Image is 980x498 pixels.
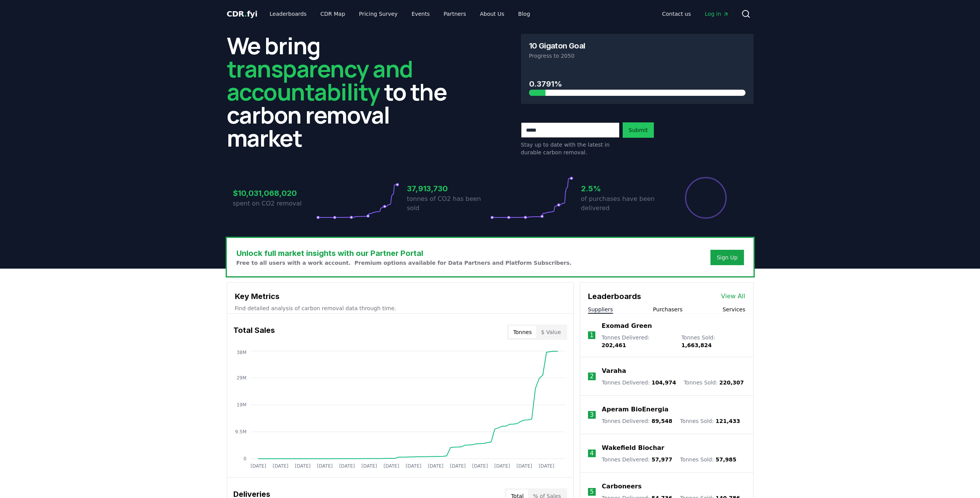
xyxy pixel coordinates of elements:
a: CDR Map [314,7,351,21]
span: 57,985 [715,456,736,463]
span: 202,461 [601,342,626,348]
p: 5 [590,487,594,496]
a: Leaderboards [263,7,313,21]
span: Log in [705,10,729,18]
h3: 10 Gigaton Goal [529,42,585,50]
tspan: [DATE] [295,463,310,469]
a: Varaha [602,366,626,376]
span: 121,433 [715,418,740,424]
p: Tonnes Delivered : [601,334,673,349]
a: Sign Up [717,254,737,261]
h3: 37,913,730 [407,183,490,194]
h2: We bring to the carbon removal market [227,34,459,149]
a: Pricing Survey [353,7,404,21]
a: Exomad Green [601,321,652,331]
p: Tonnes Delivered : [602,456,672,463]
span: 89,548 [652,418,672,424]
h3: Key Metrics [235,291,566,302]
button: Suppliers [588,306,613,313]
p: Tonnes Delivered : [602,379,676,386]
p: tonnes of CO2 has been sold [407,194,490,213]
p: 3 [590,410,594,419]
span: . [244,9,247,18]
span: 220,307 [719,379,744,386]
tspan: 38M [236,350,246,355]
a: About Us [474,7,510,21]
a: Partners [437,7,472,21]
button: Submit [623,122,654,138]
a: Wakefield Biochar [602,443,664,453]
a: Carboneers [602,482,642,491]
span: 104,974 [652,379,676,386]
p: 2 [590,372,594,381]
tspan: 29M [236,375,246,381]
h3: 0.3791% [529,78,745,90]
tspan: [DATE] [250,463,266,469]
p: of purchases have been delivered [581,194,664,213]
tspan: [DATE] [450,463,466,469]
span: 57,977 [652,456,672,463]
button: Tonnes [509,326,536,338]
p: Tonnes Sold : [680,417,740,425]
tspan: [DATE] [428,463,444,469]
tspan: [DATE] [339,463,355,469]
nav: Main [656,7,735,21]
tspan: [DATE] [317,463,333,469]
tspan: 9.5M [235,429,246,434]
h3: Unlock full market insights with our Partner Portal [236,247,572,259]
a: Blog [512,7,536,21]
a: Contact us [656,7,697,21]
p: Tonnes Sold : [681,334,745,349]
tspan: [DATE] [472,463,488,469]
p: Progress to 2050 [529,52,745,60]
a: CDR.fyi [227,8,258,19]
tspan: [DATE] [405,463,421,469]
p: 1 [590,331,593,340]
span: CDR fyi [227,9,258,18]
button: $ Value [536,326,566,338]
p: spent on CO2 removal [233,199,316,208]
p: Tonnes Sold : [680,456,736,463]
a: Aperam BioEnergia [602,405,668,414]
tspan: [DATE] [538,463,554,469]
tspan: [DATE] [361,463,377,469]
h3: $10,031,068,020 [233,187,316,199]
h3: Total Sales [233,324,275,340]
p: Find detailed analysis of carbon removal data through time. [235,304,566,312]
a: Log in [699,7,735,21]
h3: 2.5% [581,183,664,194]
tspan: [DATE] [516,463,532,469]
div: Percentage of sales delivered [684,176,727,219]
tspan: [DATE] [273,463,288,469]
button: Services [722,306,745,313]
tspan: 19M [236,402,246,408]
tspan: 0 [243,456,246,461]
span: 1,663,824 [681,342,712,348]
h3: Leaderboards [588,291,641,302]
a: Events [405,7,436,21]
tspan: [DATE] [494,463,510,469]
tspan: [DATE] [384,463,399,469]
button: Purchasers [653,306,683,313]
nav: Main [263,7,536,21]
p: Free to all users with a work account. Premium options available for Data Partners and Platform S... [236,259,572,267]
p: Tonnes Delivered : [602,417,672,425]
a: View All [721,292,745,301]
button: Sign Up [710,250,744,265]
p: Stay up to date with the latest in durable carbon removal. [521,141,620,156]
p: Tonnes Sold : [684,379,744,386]
p: 4 [590,449,594,458]
span: transparency and accountability [227,53,413,107]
